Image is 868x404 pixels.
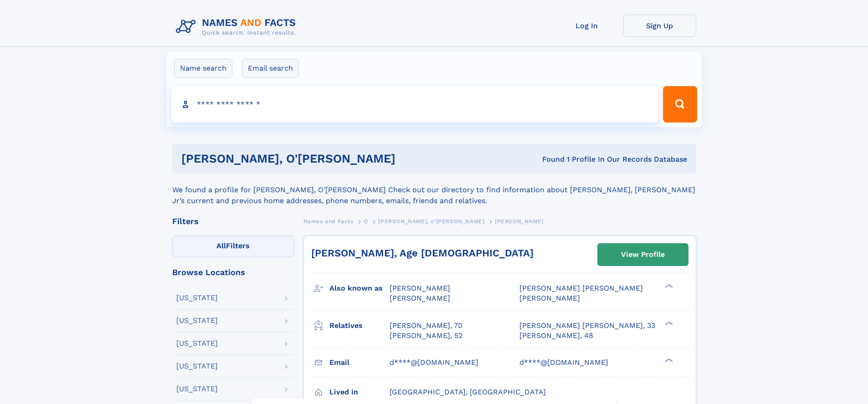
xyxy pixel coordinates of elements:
[598,244,688,266] a: View Profile
[364,218,368,225] span: O
[623,15,696,37] a: Sign Up
[495,218,544,225] span: [PERSON_NAME]
[216,241,226,250] span: All
[390,294,450,302] span: [PERSON_NAME]
[550,15,623,37] a: Log In
[329,281,390,296] h3: Also known as
[171,86,659,123] input: search input
[469,154,687,164] div: Found 1 Profile In Our Records Database
[176,385,218,393] div: [US_STATE]
[378,218,484,225] span: [PERSON_NAME], o'[PERSON_NAME]
[329,355,390,370] h3: Email
[242,59,299,78] label: Email search
[390,284,450,292] span: [PERSON_NAME]
[172,235,294,257] label: Filters
[176,363,218,370] div: [US_STATE]
[172,268,294,276] div: Browse Locations
[663,357,673,363] div: ❯
[663,283,673,289] div: ❯
[378,215,484,227] a: [PERSON_NAME], o'[PERSON_NAME]
[519,284,643,292] span: [PERSON_NAME] [PERSON_NAME]
[329,384,390,400] h3: Lived in
[172,217,294,225] div: Filters
[303,215,354,227] a: Names and Facts
[390,388,546,396] span: [GEOGRAPHIC_DATA], [GEOGRAPHIC_DATA]
[519,331,593,341] a: [PERSON_NAME], 48
[172,174,696,206] div: We found a profile for [PERSON_NAME], O'[PERSON_NAME] Check out our directory to find information...
[176,340,218,347] div: [US_STATE]
[174,59,232,78] label: Name search
[181,153,469,164] h1: [PERSON_NAME], O'[PERSON_NAME]
[519,294,580,302] span: [PERSON_NAME]
[176,294,218,302] div: [US_STATE]
[176,317,218,324] div: [US_STATE]
[390,331,462,341] a: [PERSON_NAME], 52
[172,15,303,39] img: Logo Names and Facts
[519,321,655,331] a: [PERSON_NAME] [PERSON_NAME], 33
[311,247,534,259] a: [PERSON_NAME], Age [DEMOGRAPHIC_DATA]
[329,318,390,333] h3: Relatives
[621,244,665,265] div: View Profile
[364,215,368,227] a: O
[663,86,697,123] button: Search Button
[390,321,462,331] a: [PERSON_NAME], 70
[663,320,673,326] div: ❯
